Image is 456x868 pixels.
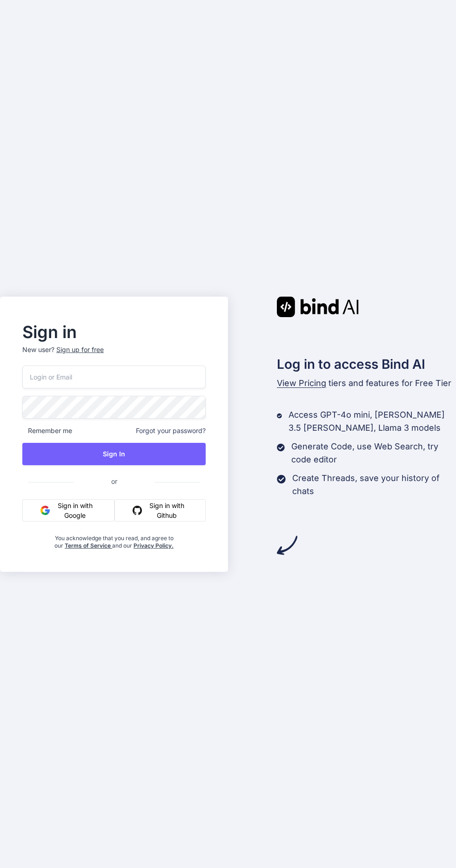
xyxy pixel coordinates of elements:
[65,542,112,549] a: Terms of Service
[53,529,175,549] div: You acknowledge that you read, and agree to our and our
[22,345,206,366] p: New user?
[40,506,50,515] img: google
[291,440,456,466] p: Generate Code, use Web Search, try code editor
[277,297,359,317] img: Bind AI logo
[114,499,206,522] button: Sign in with Github
[136,426,206,435] span: Forgot your password?
[277,535,297,556] img: arrow
[74,470,154,493] span: or
[277,354,456,374] h2: Log in to access Bind AI
[288,408,456,434] p: Access GPT-4o mini, [PERSON_NAME] 3.5 [PERSON_NAME], Llama 3 models
[277,377,456,390] p: tiers and features for Free Tier
[292,472,456,498] p: Create Threads, save your history of chats
[22,443,206,465] button: Sign In
[22,325,206,339] h2: Sign in
[22,366,206,388] input: Login or Email
[22,426,72,435] span: Remember me
[22,499,114,522] button: Sign in with Google
[277,378,326,388] span: View Pricing
[133,506,142,515] img: github
[134,542,174,549] a: Privacy Policy.
[56,345,104,354] div: Sign up for free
